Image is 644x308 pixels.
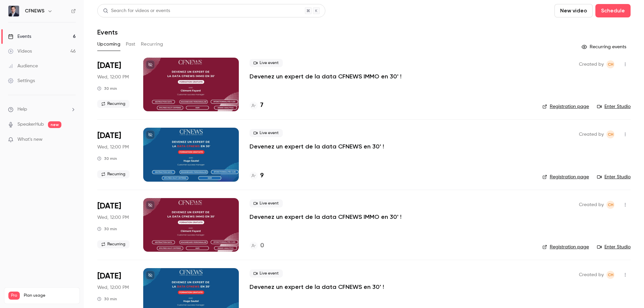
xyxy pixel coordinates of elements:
[97,60,121,71] span: [DATE]
[595,4,631,17] button: Schedule
[97,28,118,36] h1: Events
[8,48,32,55] div: Videos
[260,241,264,250] h4: 0
[542,174,589,180] a: Registration page
[8,6,19,16] img: CFNEWS
[97,156,117,161] div: 30 min
[579,60,604,68] span: Created by
[579,271,604,279] span: Created by
[25,8,45,14] h6: CFNEWS
[606,60,614,68] span: clemence Hasenrader
[97,58,132,111] div: Sep 10 Wed, 12:00 PM (Europe/Paris)
[97,201,121,211] span: [DATE]
[126,39,136,50] button: Past
[24,293,75,298] span: Plan usage
[97,226,117,232] div: 30 min
[608,271,613,279] span: cH
[542,103,589,110] a: Registration page
[97,198,132,252] div: Oct 1 Wed, 12:00 PM (Europe/Paris)
[17,106,27,113] span: Help
[8,77,35,84] div: Settings
[597,103,631,110] a: Enter Studio
[97,271,121,282] span: [DATE]
[97,39,120,50] button: Upcoming
[250,269,283,278] span: Live event
[250,129,283,137] span: Live event
[606,201,614,209] span: clemence Hasenrader
[97,284,129,291] span: Wed, 12:00 PM
[17,136,43,143] span: What's new
[97,100,129,108] span: Recurring
[97,74,129,80] span: Wed, 12:00 PM
[141,39,163,50] button: Recurring
[48,121,61,128] span: new
[250,72,401,80] a: Devenez un expert de la data CFNEWS IMMO en 30' !
[597,244,631,250] a: Enter Studio
[579,201,604,209] span: Created by
[8,292,20,300] span: Pro
[597,174,631,180] a: Enter Studio
[250,171,264,180] a: 9
[8,63,38,69] div: Audience
[250,241,264,250] a: 0
[554,4,593,17] button: New video
[608,201,613,209] span: cH
[250,213,401,221] a: Devenez un expert de la data CFNEWS IMMO en 30' !
[250,101,263,110] a: 7
[250,59,283,67] span: Live event
[97,214,129,221] span: Wed, 12:00 PM
[250,199,283,207] span: Live event
[97,240,129,248] span: Recurring
[608,60,613,68] span: cH
[97,128,132,181] div: Sep 17 Wed, 12:00 PM (Europe/Paris)
[606,130,614,138] span: clemence Hasenrader
[579,130,604,138] span: Created by
[608,130,613,138] span: cH
[250,283,384,291] a: Devenez un expert de la data CFNEWS en 30' !
[103,7,170,14] div: Search for videos or events
[260,171,264,180] h4: 9
[97,296,117,302] div: 30 min
[579,42,631,52] button: Recurring events
[8,33,31,40] div: Events
[97,130,121,141] span: [DATE]
[542,244,589,250] a: Registration page
[606,271,614,279] span: clemence Hasenrader
[17,121,44,128] a: SpeakerHub
[250,142,384,150] a: Devenez un expert de la data CFNEWS en 30' !
[260,101,263,110] h4: 7
[97,144,129,150] span: Wed, 12:00 PM
[97,86,117,91] div: 30 min
[97,170,129,178] span: Recurring
[8,106,76,113] li: help-dropdown-opener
